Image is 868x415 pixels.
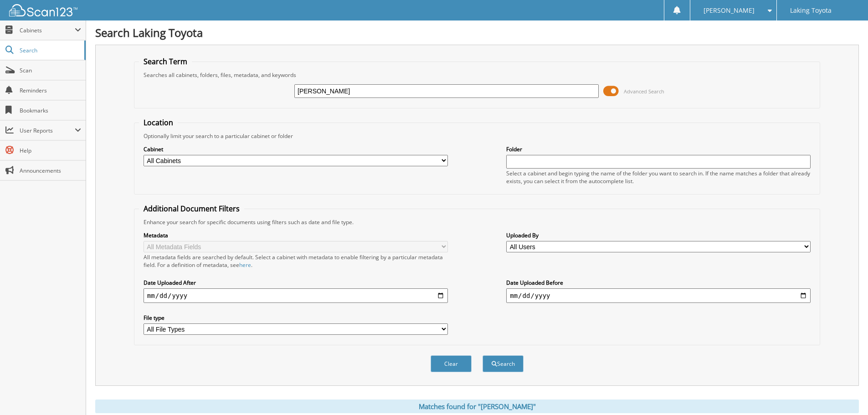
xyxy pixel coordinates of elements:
[506,145,811,153] label: Folder
[144,288,448,303] input: start
[139,118,178,128] legend: Location
[144,145,448,153] label: Cabinet
[9,4,77,16] img: scan123-logo-white.svg
[139,132,815,140] div: Optionally limit your search to a particular cabinet or folder
[144,314,448,322] label: File type
[144,231,448,239] label: Metadata
[20,46,80,54] span: Search
[20,167,81,174] span: Announcements
[239,261,251,269] a: here
[139,71,815,79] div: Searches all cabinets, folders, files, metadata, and keywords
[20,107,81,114] span: Bookmarks
[20,147,81,154] span: Help
[506,288,811,303] input: end
[139,204,244,214] legend: Additional Document Filters
[20,26,75,34] span: Cabinets
[95,25,859,40] h1: Search Laking Toyota
[20,87,81,94] span: Reminders
[139,218,815,226] div: Enhance your search for specific documents using filters such as date and file type.
[20,67,81,74] span: Scan
[431,355,472,372] button: Clear
[144,279,448,287] label: Date Uploaded After
[20,127,75,134] span: User Reports
[790,8,832,13] span: Laking Toyota
[624,88,664,95] span: Advanced Search
[483,355,524,372] button: Search
[144,253,448,269] div: All metadata fields are searched by default. Select a cabinet with metadata to enable filtering b...
[506,279,811,287] label: Date Uploaded Before
[95,400,859,413] div: Matches found for "[PERSON_NAME]"
[506,169,811,185] div: Select a cabinet and begin typing the name of the folder you want to search in. If the name match...
[139,56,192,67] legend: Search Term
[704,8,755,13] span: [PERSON_NAME]
[506,231,811,239] label: Uploaded By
